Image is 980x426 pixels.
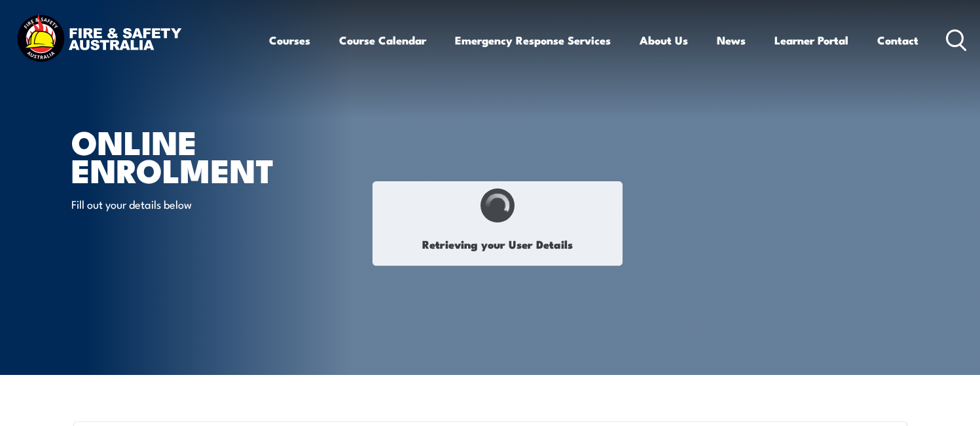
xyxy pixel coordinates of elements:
[640,23,688,58] a: About Us
[339,23,426,58] a: Course Calendar
[877,23,918,58] a: Contact
[71,127,395,183] h1: Online Enrolment
[380,230,615,258] h1: Retrieving your User Details
[455,23,611,58] a: Emergency Response Services
[774,23,848,58] a: Learner Portal
[269,23,310,58] a: Courses
[71,196,310,211] p: Fill out your details below
[717,23,746,58] a: News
